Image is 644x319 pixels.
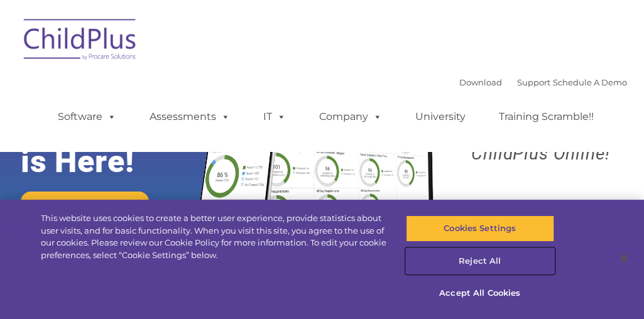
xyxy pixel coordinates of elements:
[21,73,226,179] rs-layer: The Future of ChildPlus is Here!
[459,77,627,87] font: |
[610,244,638,272] button: Close
[307,104,395,129] a: Company
[21,192,149,220] a: Request a Demo
[18,10,143,73] img: ChildPlus by Procare Solutions
[406,248,554,274] button: Reject All
[553,77,627,87] a: Schedule A Demo
[137,104,243,129] a: Assessments
[445,80,636,162] rs-layer: Boost your productivity and streamline your success in ChildPlus Online!
[517,77,550,87] a: Support
[45,104,129,129] a: Software
[251,104,298,129] a: IT
[459,77,502,87] a: Download
[403,104,478,129] a: University
[41,212,386,261] div: This website uses cookies to create a better user experience, provide statistics about user visit...
[406,280,554,306] button: Accept All Cookies
[486,104,606,129] a: Training Scramble!!
[406,215,554,242] button: Cookies Settings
